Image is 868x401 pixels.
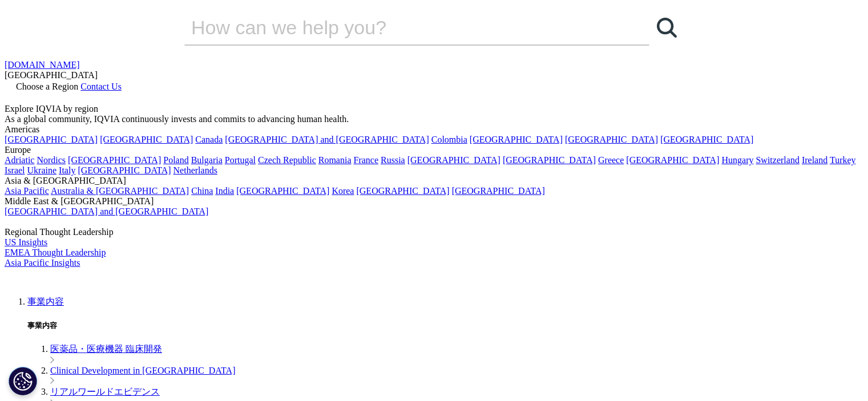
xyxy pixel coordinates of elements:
input: 検索する [184,10,617,44]
span: Choose a Region [16,82,78,91]
a: [GEOGRAPHIC_DATA] [407,155,500,165]
a: EMEA Thought Leadership [5,248,106,257]
a: [GEOGRAPHIC_DATA] [565,135,658,144]
a: [GEOGRAPHIC_DATA] [356,186,449,196]
a: Turkey [830,155,856,165]
a: France [354,155,379,165]
a: [GEOGRAPHIC_DATA] [78,165,171,175]
a: [GEOGRAPHIC_DATA] [470,135,563,144]
a: Colombia [431,135,467,144]
a: Ireland [802,155,827,165]
a: Asia Pacific Insights [5,258,80,268]
a: Australia & [GEOGRAPHIC_DATA] [51,186,189,196]
a: Israel [5,165,25,175]
div: Explore IQVIA by region [5,104,863,114]
a: Hungary [721,155,753,165]
a: Contact Us [80,82,122,91]
div: Regional Thought Leadership [5,227,863,237]
a: Romania [318,155,352,165]
a: 検索する [649,10,684,44]
div: Middle East & [GEOGRAPHIC_DATA] [5,196,863,206]
a: 医薬品・医療機器 臨床開発 [50,344,162,354]
h5: 事業内容 [27,321,863,331]
a: 事業内容 [27,297,64,306]
a: Italy [59,165,75,175]
a: Ukraine [27,165,57,175]
a: Portugal [225,155,256,165]
a: Canada [195,135,223,144]
a: [DOMAIN_NAME] [5,60,80,70]
a: Poland [163,155,188,165]
a: Russia [381,155,405,165]
a: [GEOGRAPHIC_DATA] [236,186,329,196]
a: US Insights [5,237,47,247]
a: Netherlands [173,165,217,175]
a: [GEOGRAPHIC_DATA] [503,155,596,165]
a: China [191,186,213,196]
svg: Search [657,18,677,38]
a: [GEOGRAPHIC_DATA] and [GEOGRAPHIC_DATA] [225,135,429,144]
a: Adriatic [5,155,34,165]
a: Korea [332,186,354,196]
div: Europe [5,145,863,155]
a: [GEOGRAPHIC_DATA] and [GEOGRAPHIC_DATA] [5,206,208,216]
a: Clinical Development in [GEOGRAPHIC_DATA] [50,366,235,375]
a: [GEOGRAPHIC_DATA] [660,135,753,144]
a: Greece [598,155,624,165]
button: Cookie 設定 [9,367,37,395]
a: Switzerland [756,155,799,165]
div: Asia & [GEOGRAPHIC_DATA] [5,176,863,186]
a: Czech Republic [258,155,316,165]
a: [GEOGRAPHIC_DATA] [5,135,98,144]
a: Nordics [37,155,66,165]
a: India [215,186,234,196]
a: [GEOGRAPHIC_DATA] [68,155,161,165]
div: Americas [5,124,863,135]
a: [GEOGRAPHIC_DATA] [100,135,193,144]
div: [GEOGRAPHIC_DATA] [5,70,863,80]
a: Asia Pacific [5,186,49,196]
a: [GEOGRAPHIC_DATA] [626,155,719,165]
a: リアルワールドエビデンス [50,387,160,396]
a: [GEOGRAPHIC_DATA] [452,186,545,196]
div: As a global community, IQVIA continuously invests and commits to advancing human health. [5,114,863,124]
a: Bulgaria [191,155,223,165]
